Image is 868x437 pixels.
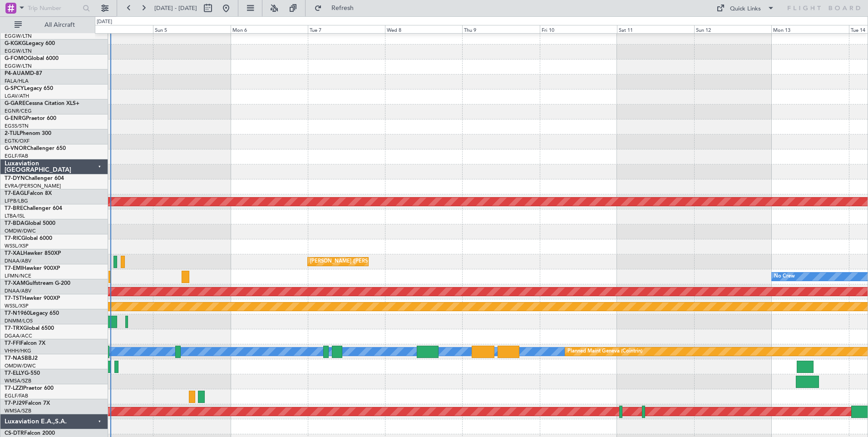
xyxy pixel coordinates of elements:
span: T7-RIC [5,236,21,241]
a: EGLF/FAB [5,392,28,399]
a: EVRA/[PERSON_NAME] [5,183,61,189]
a: T7-PJ29Falcon 7X [5,401,50,406]
div: [DATE] [97,18,112,26]
button: Quick Links [712,1,779,15]
a: WSSL/XSP [5,243,29,249]
a: G-KGKGLegacy 600 [5,41,55,46]
span: T7-NAS [5,356,25,361]
a: LFPB/LBG [5,198,28,204]
a: T7-XALHawker 850XP [5,251,61,256]
span: G-SPCY [5,86,24,91]
a: T7-ELLYG-550 [5,371,40,376]
div: Thu 9 [462,25,539,33]
a: T7-TRXGlobal 6500 [5,326,54,331]
a: WSSL/XSP [5,303,29,309]
a: T7-XAMGulfstream G-200 [5,281,70,286]
a: T7-FFIFalcon 7X [5,341,45,346]
a: G-SPCYLegacy 650 [5,86,53,91]
a: T7-EMIHawker 900XP [5,266,60,271]
a: DNAA/ABV [5,258,31,264]
span: T7-BDA [5,221,25,226]
a: DGAA/ACC [5,333,32,339]
a: P4-AUAMD-87 [5,71,42,76]
div: Mon 6 [231,25,308,33]
a: OMDW/DWC [5,363,36,369]
a: T7-TSTHawker 900XP [5,296,60,301]
a: WMSA/SZB [5,407,31,414]
a: EGGW/LTN [5,63,32,70]
a: G-ENRGPraetor 600 [5,116,56,121]
a: T7-BDAGlobal 5000 [5,221,55,226]
span: T7-LZZI [5,386,23,391]
div: [PERSON_NAME] ([PERSON_NAME] Intl) [310,255,405,268]
div: Planned Maint Geneva (Cointrin) [567,345,642,358]
span: T7-BRE [5,206,23,211]
a: DNMM/LOS [5,318,33,324]
div: Fri 10 [540,25,617,33]
a: LFMN/NCE [5,273,31,279]
span: P4-AUA [5,71,25,76]
a: EGSS/STN [5,123,29,129]
span: T7-EAGL [5,191,27,196]
a: LGAV/ATH [5,93,29,99]
span: Refresh [324,5,362,11]
span: G-FOMO [5,56,28,61]
a: T7-N1960Legacy 650 [5,311,59,316]
a: EGGW/LTN [5,33,32,40]
a: T7-BREChallenger 604 [5,206,62,211]
span: T7-PJ29 [5,401,25,406]
button: All Aircraft [10,18,99,32]
input: Trip Number [28,1,80,15]
span: T7-N1960 [5,311,30,316]
span: T7-TST [5,296,22,301]
span: 2-TIJL [5,131,20,136]
a: VHHH/HKG [5,348,31,354]
a: 2-TIJLPhenom 300 [5,131,51,136]
div: Tue 7 [308,25,385,33]
div: Mon 13 [771,25,848,33]
div: Sat 11 [617,25,694,33]
div: No Crew [774,270,795,283]
span: G-VNOR [5,146,27,151]
a: WMSA/SZB [5,377,31,384]
a: EGGW/LTN [5,48,32,55]
div: Sun 5 [153,25,230,33]
span: All Aircraft [24,22,96,28]
a: T7-RICGlobal 6000 [5,236,52,241]
div: Sat 4 [76,25,153,33]
span: T7-XAM [5,281,25,286]
a: G-VNORChallenger 650 [5,146,66,151]
a: EGNR/CEG [5,108,32,114]
a: EGTK/OXF [5,138,30,144]
span: T7-FFI [5,341,20,346]
a: G-GARECessna Citation XLS+ [5,101,79,106]
a: EGLF/FAB [5,153,28,159]
a: G-FOMOGlobal 6000 [5,56,59,61]
span: T7-ELLY [5,371,25,376]
span: T7-EMI [5,266,22,271]
a: T7-EAGLFalcon 8X [5,191,52,196]
a: T7-DYNChallenger 604 [5,176,64,181]
span: CS-DTR [5,431,24,436]
div: Quick Links [730,5,761,14]
div: Sun 12 [694,25,771,33]
span: G-ENRG [5,116,26,121]
span: G-KGKG [5,41,26,46]
span: [DATE] - [DATE] [154,4,197,12]
div: Wed 8 [385,25,462,33]
a: T7-NASBBJ2 [5,356,38,361]
span: G-GARE [5,101,25,106]
a: OMDW/DWC [5,228,36,234]
a: LTBA/ISL [5,213,25,219]
a: CS-DTRFalcon 2000 [5,431,55,436]
a: FALA/HLA [5,78,29,84]
span: T7-DYN [5,176,25,181]
a: T7-LZZIPraetor 600 [5,386,54,391]
a: DNAA/ABV [5,288,31,294]
span: T7-TRX [5,326,23,331]
span: T7-XAL [5,251,23,256]
button: Refresh [310,1,365,15]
